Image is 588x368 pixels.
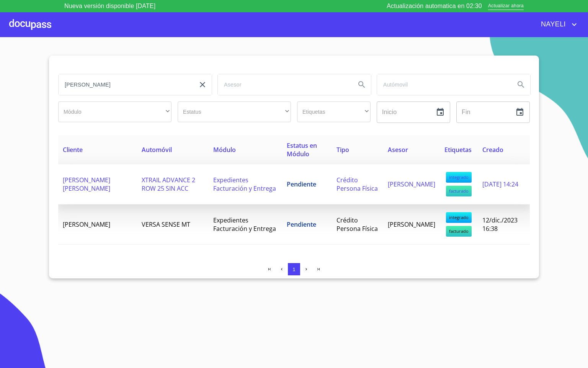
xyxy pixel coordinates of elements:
span: Expedientes Facturación y Entrega [213,176,276,193]
span: 12/dic./2023 16:38 [482,216,518,233]
span: Automóvil [142,146,172,154]
p: Actualización automatica en 02:30 [387,2,482,11]
div: ​ [297,101,371,122]
span: VERSA SENSE MT [142,220,190,229]
span: Pendiente [287,220,316,229]
span: Crédito Persona Física [336,176,378,193]
span: Asesor [388,146,408,154]
button: account of current user [535,18,579,31]
p: Nueva versión disponible [DATE] [64,2,155,11]
span: integrado [446,172,472,183]
span: Pendiente [287,180,316,188]
input: search [218,74,350,95]
span: [DATE] 14:24 [482,180,518,188]
span: Actualizar ahora [488,2,524,10]
span: Módulo [213,146,236,154]
span: Crédito Persona Física [336,216,378,233]
input: search [377,74,509,95]
div: ​ [58,101,171,122]
button: 1 [288,263,300,275]
input: search [59,74,190,95]
span: NAYELI [535,18,570,31]
button: Search [512,75,530,94]
span: facturado [446,226,472,237]
span: Tipo [336,146,349,154]
span: facturado [446,186,472,196]
span: Creado [482,146,503,154]
span: [PERSON_NAME] [388,180,435,188]
span: XTRAIL ADVANCE 2 ROW 25 SIN ACC [142,176,195,193]
span: Cliente [63,146,83,154]
div: ​ [178,101,291,122]
span: Estatus en Módulo [287,141,317,158]
span: Expedientes Facturación y Entrega [213,216,276,233]
span: integrado [446,212,472,223]
span: [PERSON_NAME] [388,220,435,229]
button: clear input [193,75,212,94]
button: Search [353,75,371,94]
span: [PERSON_NAME] [PERSON_NAME] [63,176,110,193]
span: Etiquetas [444,146,472,154]
span: 1 [292,267,295,272]
span: [PERSON_NAME] [63,220,110,229]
